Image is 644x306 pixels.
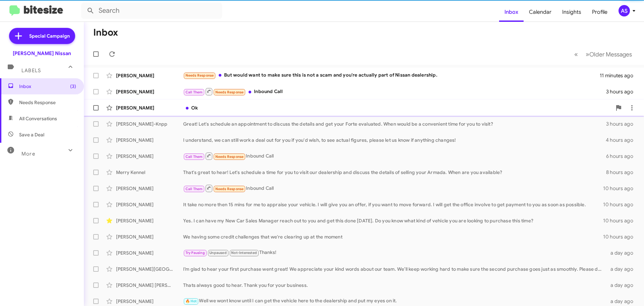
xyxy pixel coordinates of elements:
[93,27,118,38] h1: Inbox
[116,169,183,176] div: Merry Kennel
[183,201,603,208] div: It take no more then 15 mins for me to appraise your vehicle. I will give you an offer, if you wa...
[185,155,203,159] span: Call Them
[603,201,639,208] div: 10 hours ago
[185,299,197,303] span: 🔥 Hot
[183,137,606,143] div: I understand, we can still work a deal out for you if you'd wish, to see actual figures, please l...
[603,217,639,224] div: 10 hours ago
[613,5,637,16] button: AS
[19,83,76,90] span: Inbox
[183,169,606,176] div: That's great to hear! Let's schedule a time for you to visit our dealership and discuss the detai...
[183,266,606,272] div: I’m glad to hear your first purchase went great! We appreciate your kind words about our team. We...
[183,104,612,111] div: Ok
[606,250,639,256] div: a day ago
[183,249,606,257] div: Thanks!
[570,47,582,61] button: Previous
[21,68,41,74] span: Labels
[19,99,76,106] span: Needs Response
[183,184,603,192] div: Inbound Call
[571,47,636,61] nav: Page navigation example
[183,87,606,96] div: Inbound Call
[116,250,183,256] div: [PERSON_NAME]
[21,151,35,157] span: More
[185,251,205,255] span: Try Pausing
[606,298,639,305] div: a day ago
[183,233,603,240] div: We having some credit challenges that we're clearing up at the moment
[215,155,244,159] span: Needs Response
[215,90,244,94] span: Needs Response
[116,201,183,208] div: [PERSON_NAME]
[606,266,639,272] div: a day ago
[209,251,227,255] span: Unpaused
[116,298,183,305] div: [PERSON_NAME]
[183,297,606,305] div: Well we wont know until I can get the vehicle here to the dealership and put my eyes on it.
[606,121,639,127] div: 3 hours ago
[499,2,524,22] a: Inbox
[183,121,606,127] div: Great! Let's schedule an appointment to discuss the details and get your Forte evaluated. When wo...
[586,50,589,58] span: »
[19,115,57,122] span: All Conversations
[582,47,636,61] button: Next
[606,137,639,143] div: 4 hours ago
[185,187,203,191] span: Call Them
[603,185,639,192] div: 10 hours ago
[116,185,183,192] div: [PERSON_NAME]
[185,73,214,78] span: Needs Response
[116,282,183,289] div: [PERSON_NAME] [PERSON_NAME]
[183,217,603,224] div: Yes. I can have my New Car Sales Manager reach out to you and get this done [DATE]. Do you know w...
[619,5,630,16] div: AS
[574,50,578,58] span: «
[185,90,203,94] span: Call Them
[116,72,183,79] div: [PERSON_NAME]
[603,233,639,240] div: 10 hours ago
[587,2,613,22] a: Profile
[231,251,257,255] span: Not-Interested
[19,131,44,138] span: Save a Deal
[70,83,76,90] span: (3)
[81,3,222,19] input: Search
[183,282,606,289] div: Thats always good to hear. Thank you for your business.
[9,28,75,44] a: Special Campaign
[589,51,632,58] span: Older Messages
[215,187,244,191] span: Needs Response
[606,88,639,95] div: 3 hours ago
[524,2,557,22] a: Calendar
[116,104,183,111] div: [PERSON_NAME]
[606,169,639,176] div: 8 hours ago
[116,266,183,272] div: [PERSON_NAME][GEOGRAPHIC_DATA]
[116,88,183,95] div: [PERSON_NAME]
[116,121,183,127] div: [PERSON_NAME]-Knpp
[557,2,587,22] a: Insights
[13,50,71,57] div: [PERSON_NAME] Nissan
[116,153,183,160] div: [PERSON_NAME]
[116,217,183,224] div: [PERSON_NAME]
[606,282,639,289] div: a day ago
[183,152,606,160] div: Inbound Call
[183,72,600,79] div: But would want to make sure this is not a scam and you're actually part of Nissan dealership.
[116,233,183,240] div: [PERSON_NAME]
[600,72,639,79] div: 11 minutes ago
[29,33,70,39] span: Special Campaign
[116,137,183,143] div: [PERSON_NAME]
[606,153,639,160] div: 6 hours ago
